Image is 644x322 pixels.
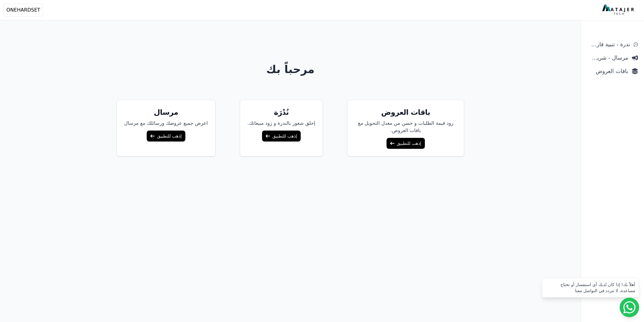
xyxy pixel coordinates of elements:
a: إذهب للتطبيق [387,138,425,149]
a: إذهب للتطبيق [262,131,300,142]
span: باقات العروض [587,67,628,75]
h5: مرسال [124,107,208,117]
p: زود قيمة الطلبات و حسن من معدل التحويل مغ باقات العروض. [355,120,457,134]
button: ONEHARDSET [4,4,43,16]
img: MatajerTech Logo [602,5,635,16]
span: ندرة - تنبية قارب علي النفاذ [587,40,630,49]
div: أهلاً بك! إذا كان لديك أي استفسار أو تحتاج مساعدة، لا تتردد في التواصل معنا [546,282,635,294]
span: مرسال - شريط دعاية [587,54,628,62]
a: إذهب للتطبيق [147,131,185,142]
span: ONEHARDSET [6,6,40,14]
h1: مرحباً بك [57,63,524,75]
h5: باقات العروض [355,107,457,117]
h5: نُدْرَة [247,107,315,117]
p: إخلق شعور بالندرة و زود مبيعاتك. [247,120,315,127]
p: اعرض جميع عروضك ورسائلك مع مرسال [124,120,208,127]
